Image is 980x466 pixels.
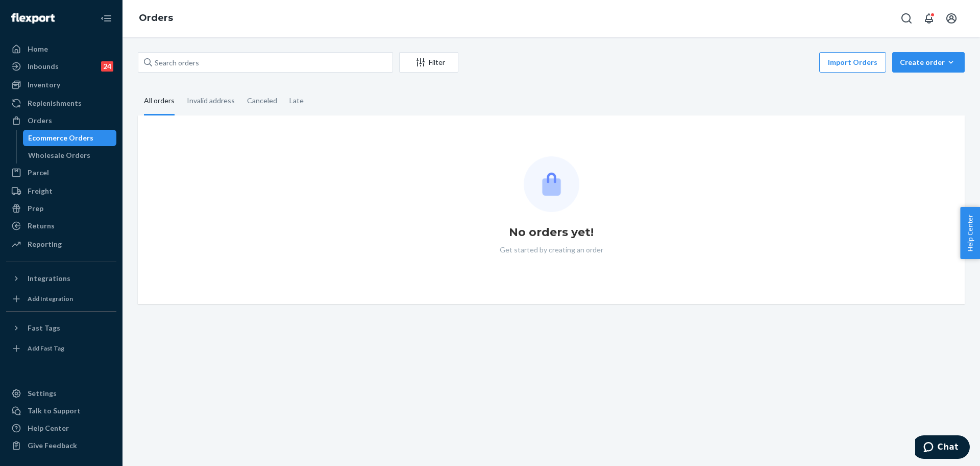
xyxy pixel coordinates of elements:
h1: No orders yet! [509,224,594,241]
a: Add Integration [6,291,116,307]
div: Fast Tags [28,323,60,333]
a: Settings [6,385,116,402]
div: Freight [28,186,53,196]
a: Orders [139,12,173,24]
p: Get started by creating an order [500,245,603,255]
div: Orders [28,115,52,126]
a: Wholesale Orders [23,147,117,164]
img: Empty list [524,156,579,212]
div: Add Integration [28,294,73,303]
button: Give Feedback [6,437,116,454]
button: Open account menu [941,8,962,29]
div: All orders [144,87,175,115]
button: Integrations [6,270,116,287]
div: Returns [28,221,55,231]
div: Wholesale Orders [28,150,90,160]
button: Fast Tags [6,320,116,336]
a: Help Center [6,420,116,436]
a: Returns [6,218,116,234]
button: Filter [399,52,458,73]
div: Create order [900,57,957,67]
div: Integrations [28,273,70,284]
div: 24 [101,61,113,72]
img: Flexport logo [11,13,55,24]
a: Add Fast Tag [6,340,116,357]
div: Filter [400,57,458,67]
button: Open notifications [919,8,939,29]
a: Prep [6,200,116,217]
a: Parcel [6,165,116,181]
div: Invalid address [187,87,235,114]
div: Give Feedback [28,440,77,451]
a: Ecommerce Orders [23,130,117,146]
div: Home [28,44,48,54]
input: Search orders [138,52,393,73]
button: Close Navigation [96,8,116,29]
button: Create order [892,52,965,73]
div: Inbounds [28,61,59,72]
div: Help Center [28,423,69,433]
div: Talk to Support [28,406,81,416]
button: Open Search Box [896,8,917,29]
ol: breadcrumbs [131,4,181,33]
a: Replenishments [6,95,116,111]
div: Reporting [28,239,62,249]
button: Import Orders [819,52,886,73]
div: Settings [28,388,57,399]
div: Canceled [247,87,277,114]
a: Inbounds24 [6,58,116,75]
button: Help Center [960,207,980,259]
a: Freight [6,183,116,199]
div: Inventory [28,80,60,90]
iframe: Opens a widget where you can chat to one of our agents [915,435,970,461]
a: Orders [6,112,116,129]
div: Parcel [28,168,49,178]
div: Late [289,87,304,114]
div: Replenishments [28,98,82,108]
a: Inventory [6,77,116,93]
button: Talk to Support [6,403,116,419]
div: Ecommerce Orders [28,133,93,143]
a: Reporting [6,236,116,252]
div: Prep [28,203,43,214]
a: Home [6,41,116,57]
div: Add Fast Tag [28,344,64,353]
